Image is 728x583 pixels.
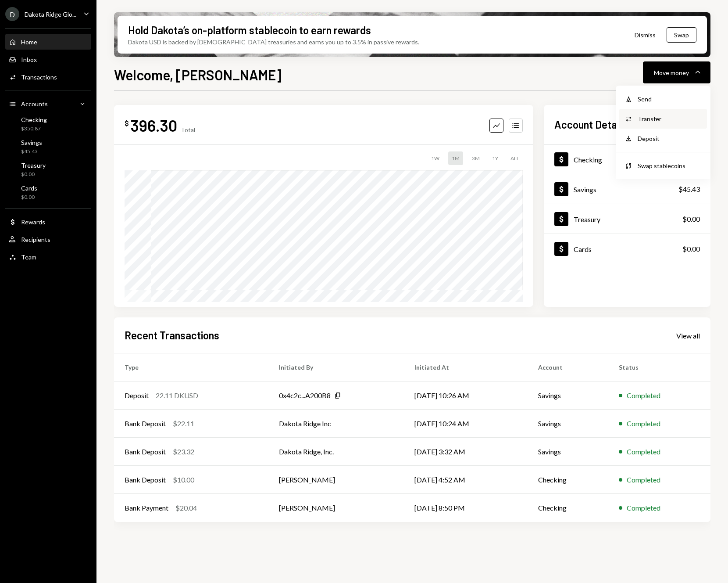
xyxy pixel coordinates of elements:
[574,155,602,164] div: Checking
[268,410,404,438] td: Dakota Ridge Inc
[21,253,36,261] div: Team
[627,390,660,401] div: Completed
[21,73,57,81] div: Transactions
[268,438,404,466] td: Dakota Ridge, Inc.
[21,162,46,169] div: Treasury
[678,184,700,194] div: $45.43
[574,185,596,194] div: Savings
[21,56,37,63] div: Inbox
[5,214,91,230] a: Rewards
[128,23,371,37] div: Hold Dakota’s on-platform stablecoin to earn rewards
[181,126,195,133] div: Total
[5,159,91,180] a: Treasury$0.00
[173,418,194,429] div: $22.11
[627,446,660,457] div: Completed
[676,331,700,340] a: View all
[5,182,91,203] a: Cards$0.00
[125,475,166,485] div: Bank Deposit
[114,353,268,381] th: Type
[544,144,710,174] a: Checking$350.87
[627,475,660,485] div: Completed
[21,236,50,243] div: Recipients
[404,410,528,438] td: [DATE] 10:24 AM
[638,94,702,104] div: Send
[268,466,404,494] td: [PERSON_NAME]
[574,215,600,223] div: Treasury
[448,151,463,165] div: 1M
[21,194,37,201] div: $0.00
[21,116,47,123] div: Checking
[554,117,627,132] h2: Account Details
[114,66,282,83] h1: Welcome, [PERSON_NAME]
[574,245,592,253] div: Cards
[279,390,331,401] div: 0x4c2c...A200B8
[125,503,168,513] div: Bank Payment
[608,353,710,381] th: Status
[5,231,91,247] a: Recipients
[5,113,91,134] a: Checking$350.87
[21,38,37,46] div: Home
[5,249,91,265] a: Team
[676,331,700,340] div: View all
[682,244,700,254] div: $0.00
[156,390,198,401] div: 22.11 DKUSD
[175,503,197,513] div: $20.04
[128,37,419,47] div: Dakota USD is backed by [DEMOGRAPHIC_DATA] treasuries and earns you up to 3.5% in passive rewards.
[21,139,42,146] div: Savings
[5,34,91,50] a: Home
[5,7,19,21] div: D
[268,353,404,381] th: Initiated By
[627,503,660,513] div: Completed
[489,151,502,165] div: 1Y
[268,494,404,522] td: [PERSON_NAME]
[544,234,710,263] a: Cards$0.00
[638,161,702,170] div: Swap stablecoins
[667,27,696,43] button: Swap
[428,151,443,165] div: 1W
[125,119,129,128] div: $
[173,475,194,485] div: $10.00
[125,390,149,401] div: Deposit
[21,125,47,133] div: $350.87
[643,61,710,83] button: Move money
[638,134,702,143] div: Deposit
[528,438,608,466] td: Savings
[404,466,528,494] td: [DATE] 4:52 AM
[544,204,710,234] a: Treasury$0.00
[528,353,608,381] th: Account
[528,466,608,494] td: Checking
[125,418,166,429] div: Bank Deposit
[404,494,528,522] td: [DATE] 8:50 PM
[21,148,42,155] div: $45.43
[21,100,48,108] div: Accounts
[5,69,91,85] a: Transactions
[544,174,710,204] a: Savings$45.43
[528,410,608,438] td: Savings
[21,184,37,192] div: Cards
[25,11,76,18] div: Dakota Ridge Glo...
[507,151,523,165] div: ALL
[21,218,45,226] div: Rewards
[627,418,660,429] div: Completed
[682,214,700,224] div: $0.00
[468,151,483,165] div: 3M
[5,136,91,157] a: Savings$45.43
[21,171,46,178] div: $0.00
[404,381,528,410] td: [DATE] 10:26 AM
[5,51,91,67] a: Inbox
[528,494,608,522] td: Checking
[173,446,194,457] div: $23.32
[638,114,702,123] div: Transfer
[654,68,689,77] div: Move money
[528,381,608,410] td: Savings
[125,446,166,457] div: Bank Deposit
[624,25,667,45] button: Dismiss
[404,438,528,466] td: [DATE] 3:32 AM
[404,353,528,381] th: Initiated At
[5,96,91,112] a: Accounts
[125,328,219,342] h2: Recent Transactions
[131,115,177,135] div: 396.30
